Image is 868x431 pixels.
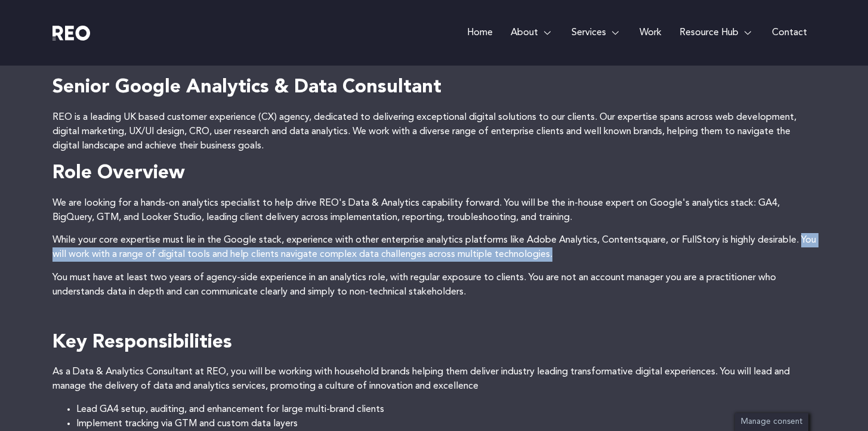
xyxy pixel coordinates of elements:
strong: Senior Google Analytics & Data Consultant [52,78,441,97]
li: Implement tracking via GTM and custom data layers [76,417,816,431]
li: Lead GA4 setup, auditing, and enhancement for large multi-brand clients [76,402,816,417]
p: You must have at least two years of agency-side experience in an analytics role, with regular exp... [52,271,816,299]
strong: Role Overview [52,164,185,183]
span: Manage consent [741,418,802,426]
p: We are looking for a hands-on analytics specialist to help drive REO's Data & Analytics capabilit... [52,196,816,225]
strong: Key Responsibilities [52,333,232,352]
p: As a Data & Analytics Consultant at REO, you will be working with household brands helping them d... [52,365,816,393]
p: REO is a leading UK based customer experience (CX) agency, dedicated to delivering exceptional di... [52,110,816,153]
p: While your core expertise must lie in the Google stack, experience with other enterprise analytic... [52,233,816,262]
